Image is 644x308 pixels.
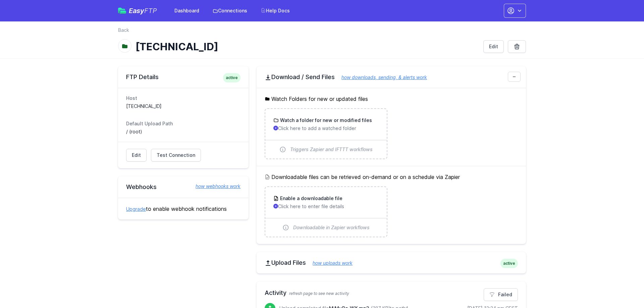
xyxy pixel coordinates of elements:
[126,73,240,81] h2: FTP Details
[279,195,342,202] h3: Enable a downloadable file
[118,27,526,38] nav: Breadcrumb
[484,288,518,301] a: Failed
[118,7,157,14] a: EasyFTP
[126,128,240,135] dd: / (root)
[151,149,201,162] a: Test Connection
[129,7,157,14] span: Easy
[265,259,518,267] h2: Upload Files
[118,8,126,14] img: easyftp_logo.png
[483,40,504,53] a: Edit
[126,120,240,127] dt: Default Upload Path
[126,149,147,162] a: Edit
[306,260,353,266] a: how uploads work
[209,5,251,17] a: Connections
[293,224,370,231] span: Downloadable in Zapier workflows
[265,109,386,159] a: Watch a folder for new or modified files Click here to add a watched folder Triggers Zapier and I...
[289,291,349,296] span: refresh page to see new activity
[118,198,249,220] div: to enable webhook notifications
[265,173,518,181] h5: Downloadable files can be retrieved on-demand or on a schedule via Zapier
[126,95,240,102] dt: Host
[335,74,427,80] a: how downloads, sending, & alerts work
[136,41,478,53] h1: [TECHNICAL_ID]
[265,73,518,81] h2: Download / Send Files
[290,146,373,153] span: Triggers Zapier and IFTTT workflows
[265,288,518,298] h2: Activity
[223,73,240,82] span: active
[126,103,240,110] dd: [TECHNICAL_ID]
[126,206,146,212] a: Upgrade
[273,125,378,132] p: Click here to add a watched folder
[157,152,195,159] span: Test Connection
[265,187,386,237] a: Enable a downloadable file Click here to enter file details Downloadable in Zapier workflows
[144,7,157,15] span: FTP
[273,203,378,210] p: Click here to enter file details
[170,5,203,17] a: Dashboard
[279,117,372,124] h3: Watch a folder for new or modified files
[126,183,240,191] h2: Webhooks
[118,27,129,34] a: Back
[189,183,240,190] a: how webhooks work
[257,5,294,17] a: Help Docs
[265,95,518,103] h5: Watch Folders for new or updated files
[500,259,518,268] span: active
